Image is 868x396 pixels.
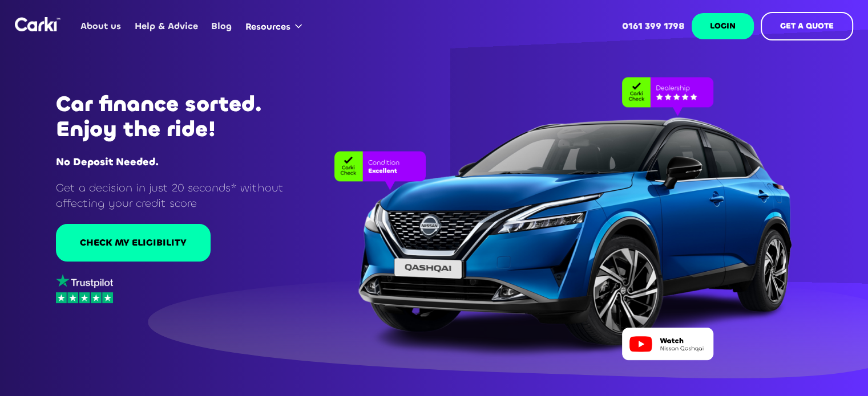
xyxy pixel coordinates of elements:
div: Resources [239,5,313,48]
a: CHECK MY ELIGIBILITY [56,224,211,262]
a: Blog [205,4,239,48]
a: LOGIN [692,13,754,39]
img: trustpilot [56,274,113,288]
strong: 0161 399 1798 [622,20,685,32]
img: stars [56,292,113,303]
a: 0161 399 1798 [616,4,692,48]
strong: GET A QUOTE [780,21,834,31]
img: Logo [15,17,60,31]
a: GET A QUOTE [761,12,853,40]
a: About us [74,4,128,48]
div: CHECK MY ELIGIBILITY [80,236,187,249]
strong: LOGIN [710,21,736,31]
h1: Car finance sorted. Enjoy the ride! [56,92,312,142]
strong: No Deposit Needed. [56,155,159,169]
div: Resources [245,21,290,33]
a: home [15,17,60,31]
p: Get a decision in just 20 seconds* without affecting your credit score [56,180,312,211]
a: Help & Advice [128,4,204,48]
